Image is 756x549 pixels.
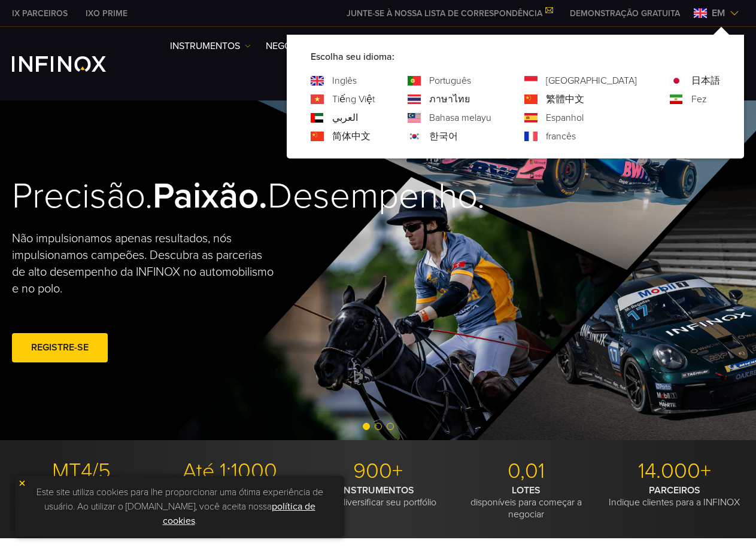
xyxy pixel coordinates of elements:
font: Bahasa melayu [429,112,491,124]
a: Linguagem [546,74,637,88]
font: Português [429,75,471,87]
a: INFINOX [3,7,77,20]
font: 한국어 [429,130,458,142]
a: Linguagem [546,92,584,106]
font: 日本語 [691,75,720,87]
a: Linguagem [332,129,371,144]
font: Para diversificar seu portfólio [320,496,436,508]
a: Linguagem [429,92,470,106]
font: 简体中文 [332,130,371,142]
font: 900+ [353,458,403,484]
a: INFINOX [77,7,136,20]
a: REGISTRE-SE [12,333,108,362]
a: Linguagem [332,111,358,125]
a: Linguagem [691,92,707,106]
font: 14.000+ [638,458,711,484]
font: Não impulsionamos apenas resultados, nós impulsionamos campeões. Descubra as parcerias de alto de... [12,231,274,296]
font: Desempenho. [268,175,485,218]
a: Linguagem [546,111,584,125]
font: IXO PRIME [86,8,127,19]
font: Indique clientes para a INFINOX [609,496,740,508]
img: ícone amarelo de fechamento [18,479,26,487]
a: Linguagem [332,92,375,106]
span: Vá para o slide 3 [387,423,394,430]
font: Precisão. [12,175,153,218]
font: Espanhol [546,112,584,124]
font: em [712,7,725,19]
a: Linguagem [332,74,357,88]
font: Fez [691,93,707,105]
a: Linguagem [429,129,458,144]
font: REGISTRE-SE [31,341,89,353]
a: JUNTE-SE À NOSSA LISTA DE CORRESPONDÊNCIA [338,8,561,19]
font: INSTRUMENTOS [341,484,414,496]
font: disponíveis para começar a negociar [470,496,582,520]
font: DEMONSTRAÇÃO GRATUITA [570,8,680,19]
font: . [195,515,197,527]
font: Até 1:1000 [183,458,277,484]
a: NEGOCIAÇÃO [266,39,337,53]
font: Este site utiliza cookies para lhe proporcionar uma ótima experiência de usuário. Ao utilizar o [... [37,486,323,513]
a: Logotipo INFINOX [12,56,134,72]
font: Inglês [332,75,357,87]
a: CARDÁPIO INFINOX [561,7,689,20]
font: Instrumentos [170,40,240,52]
font: LOTES [512,484,541,496]
font: 繁體中文 [546,93,584,105]
font: العربي [332,112,358,124]
font: [GEOGRAPHIC_DATA] [546,75,637,87]
font: NEGOCIAÇÃO [266,40,326,52]
font: JUNTE-SE À NOSSA LISTA DE CORRESPONDÊNCIA [347,8,542,19]
span: Ir para o slide 1 [363,423,370,430]
font: PARCEIROS [649,484,700,496]
font: ภาษาไทย [429,93,470,105]
a: Instrumentos [170,39,251,53]
span: Vá para o slide 2 [375,423,382,430]
font: Escolha seu idioma: [311,51,394,63]
font: francês [546,130,576,142]
font: Paixão. [153,175,268,218]
font: MT4/5 [52,458,111,484]
a: Linguagem [691,74,720,88]
font: 0,01 [508,458,545,484]
a: Linguagem [429,74,471,88]
a: Linguagem [429,111,491,125]
a: Linguagem [546,129,576,144]
font: IX PARCEIROS [12,8,68,19]
font: Tiếng Việt [332,93,375,105]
